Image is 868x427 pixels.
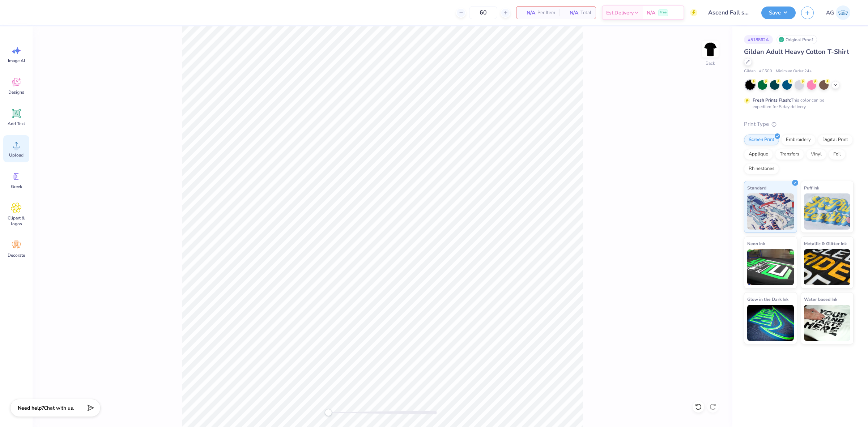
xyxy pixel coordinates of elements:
span: Minimum Order: 24 + [776,68,812,74]
span: N/A [647,9,655,17]
span: Neon Ink [747,240,765,247]
span: Gildan Adult Heavy Cotton T-Shirt [744,47,849,56]
div: Screen Print [744,134,779,145]
div: Back [706,60,715,67]
span: Chat with us. [44,405,74,411]
span: Free [660,10,667,15]
div: Vinyl [806,149,826,160]
div: This color can be expedited for 5 day delivery. [753,97,842,110]
div: Transfers [775,149,804,160]
div: Foil [829,149,846,160]
div: Accessibility label [325,409,332,416]
input: Untitled Design [703,5,756,20]
img: Glow in the Dark Ink [747,305,794,341]
div: Original Proof [776,35,817,44]
span: Metallic & Glitter Ink [804,240,847,247]
span: Greek [11,184,22,189]
span: Puff Ink [804,184,819,192]
img: Water based Ink [804,305,851,341]
div: Embroidery [781,134,816,145]
div: Rhinestones [744,163,779,174]
span: Upload [9,152,24,158]
span: Standard [747,184,766,192]
div: # 518862A [744,35,773,44]
div: Print Type [744,120,854,128]
strong: Need help? [18,405,44,411]
span: Est. Delivery [606,9,634,17]
div: Applique [744,149,773,160]
span: Clipart & logos [4,215,28,227]
img: Back [703,42,718,56]
span: Decorate [8,252,25,258]
div: Digital Print [818,134,853,145]
span: Designs [8,89,24,95]
span: Glow in the Dark Ink [747,295,788,303]
strong: Fresh Prints Flash: [753,97,791,103]
img: Metallic & Glitter Ink [804,249,851,285]
img: Aljosh Eyron Garcia [836,5,850,20]
button: Save [761,7,796,19]
a: AG [823,5,854,20]
span: AG [826,9,834,17]
span: Total [580,9,591,17]
img: Neon Ink [747,249,794,285]
span: Per Item [537,9,555,17]
img: Standard [747,193,794,230]
img: Puff Ink [804,193,851,230]
span: Add Text [8,121,25,127]
span: Water based Ink [804,295,837,303]
span: N/A [521,9,535,17]
span: N/A [564,9,578,17]
span: Gildan [744,68,756,74]
span: # G500 [759,68,772,74]
span: Image AI [8,58,25,64]
input: – – [469,6,497,19]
